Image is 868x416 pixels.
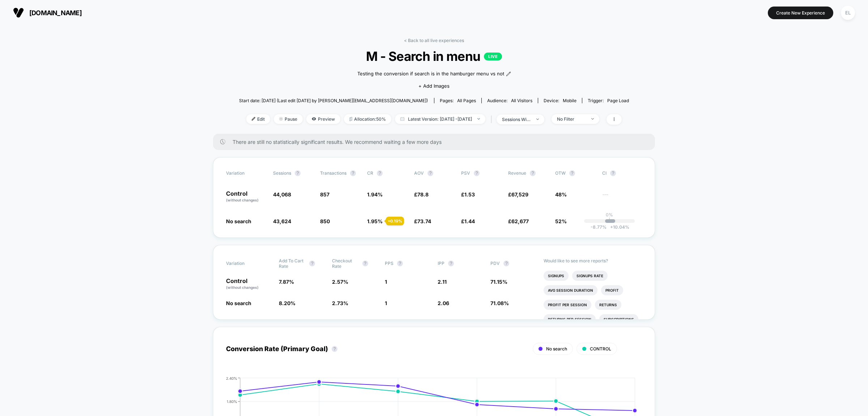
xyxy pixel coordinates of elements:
button: ? [448,261,454,266]
span: PPS [385,261,393,266]
li: Signups [544,271,569,281]
span: | [489,114,497,125]
li: Signups Rate [572,271,608,281]
span: 2.57 % [332,279,348,285]
button: ? [362,261,368,266]
span: CI [602,170,642,176]
span: 48% [555,191,567,197]
span: 1.53 [464,191,475,197]
p: LIVE [484,53,502,61]
span: 8.20 % [279,300,295,306]
span: Page Load [607,98,629,103]
span: PDV [490,261,500,266]
div: EL [841,6,855,20]
span: AOV [414,170,424,176]
li: Profit Per Session [544,300,591,310]
button: Create New Experience [768,7,833,19]
img: end [591,118,594,120]
span: No search [546,346,567,351]
span: 52% [555,218,567,224]
span: £ [508,191,528,197]
span: 850 [320,218,330,224]
span: 2.06 [438,300,449,306]
button: ? [397,261,403,266]
p: Would like to see more reports? [544,258,642,263]
p: Control [226,191,266,203]
button: ? [350,170,356,176]
span: CR [367,170,373,176]
span: 857 [320,191,329,197]
div: Pages: [440,98,476,103]
span: There are still no statistically significant results. We recommend waiting a few more days [233,139,641,145]
li: Avg Session Duration [544,285,597,295]
span: £ [414,191,429,197]
button: ? [427,170,433,176]
button: [DOMAIN_NAME] [11,7,84,18]
span: 44,068 [273,191,291,197]
p: Control [226,278,272,290]
img: calendar [400,117,404,121]
span: Preview [306,114,340,124]
span: IPP [438,261,444,266]
span: --- [602,192,642,203]
img: end [477,118,480,120]
tspan: 2.40% [226,376,237,380]
button: EL [839,5,857,20]
span: Start date: [DATE] (Last edit [DATE] by [PERSON_NAME][EMAIL_ADDRESS][DOMAIN_NAME]) [239,98,428,103]
span: 1.44 [464,218,475,224]
button: ? [569,170,575,176]
span: Allocation: 50% [344,114,391,124]
div: No Filter [557,116,586,122]
span: Variation [226,258,266,269]
button: ? [309,261,315,266]
span: Add To Cart Rate [279,258,306,269]
span: Revenue [508,170,526,176]
span: Variation [226,170,266,176]
span: 2.73 % [332,300,348,306]
li: Returns [595,300,621,310]
tspan: 1.80% [227,399,237,403]
span: Sessions [273,170,291,176]
button: ? [530,170,536,176]
span: + [610,224,613,230]
a: < Back to all live experiences [404,38,464,43]
img: end [536,118,539,120]
span: 71.15 % [490,279,507,285]
span: £ [461,191,475,197]
span: OTW [555,170,595,176]
span: 1.94 % [367,191,383,197]
span: Transactions [320,170,346,176]
img: end [279,117,283,121]
div: Trigger: [588,98,629,103]
span: [DOMAIN_NAME] [29,9,82,17]
span: £ [508,218,529,224]
span: 1.95 % [367,218,383,224]
span: All Visitors [511,98,532,103]
span: 1 [385,300,387,306]
span: 10.04 % [607,224,629,230]
li: Returns Per Session [544,314,596,324]
span: + Add Images [418,83,450,89]
span: Edit [246,114,270,124]
img: edit [252,117,255,121]
button: ? [610,170,616,176]
li: Subscriptions [599,314,638,324]
img: rebalance [349,117,352,121]
span: No search [226,218,251,224]
span: 73.74 [417,218,431,224]
span: Checkout Rate [332,258,359,269]
span: PSV [461,170,470,176]
span: 71.08 % [490,300,509,306]
span: 7.87 % [279,279,294,285]
span: (without changes) [226,198,259,202]
button: ? [474,170,480,176]
span: 67,529 [511,191,528,197]
span: CONTROL [590,346,611,351]
button: ? [332,346,337,352]
li: Profit [601,285,623,295]
span: (without changes) [226,285,259,290]
div: Audience: [487,98,532,103]
button: ? [377,170,383,176]
img: Visually logo [13,7,24,18]
span: Device: [538,98,582,103]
